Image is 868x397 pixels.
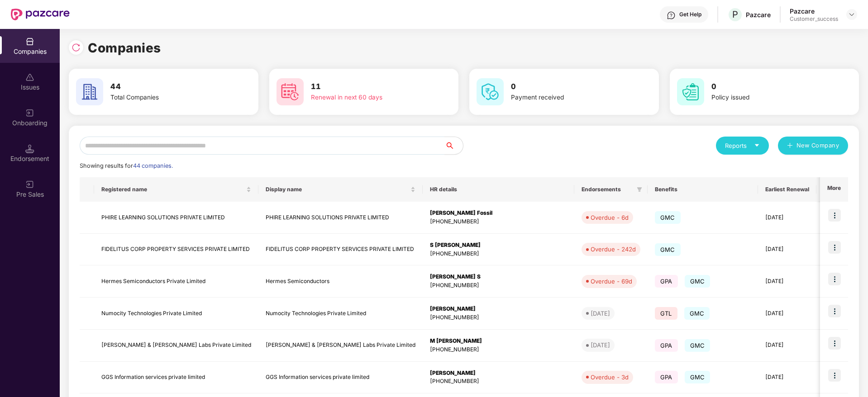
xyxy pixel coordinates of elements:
[477,78,504,105] img: svg+xml;base64,PHN2ZyB4bWxucz0iaHR0cDovL3d3dy53My5vcmcvMjAwMC9zdmciIHdpZHRoPSI2MCIgaGVpZ2h0PSI2MC...
[711,93,825,103] div: Policy issued
[591,373,629,382] div: Overdue - 3d
[582,186,633,193] span: Endorsements
[848,11,855,18] img: svg+xml;base64,PHN2ZyBpZD0iRHJvcGRvd24tMzJ4MzIiIHhtbG5zPSJodHRwOi8vd3d3LnczLm9yZy8yMDAwL3N2ZyIgd2...
[754,142,760,148] span: caret-down
[655,371,678,383] span: GPA
[133,162,173,169] span: 44 companies.
[94,362,258,394] td: GGS Information services private limited
[816,177,855,202] th: Issues
[758,177,816,202] th: Earliest Renewal
[511,93,625,103] div: Payment received
[758,265,816,298] td: [DATE]
[732,9,738,20] span: P
[94,177,258,202] th: Registered name
[430,209,567,217] div: [PERSON_NAME] Fossil
[725,141,760,150] div: Reports
[311,93,425,103] div: Renewal in next 60 days
[444,142,463,149] span: search
[685,275,711,288] span: GMC
[430,369,567,378] div: [PERSON_NAME]
[820,177,848,202] th: More
[758,362,816,394] td: [DATE]
[94,265,258,298] td: Hermes Semiconductors Private Limited
[94,234,258,266] td: FIDELITUS CORP PROPERTY SERVICES PRIVATE LIMITED
[430,313,567,322] div: [PHONE_NUMBER]
[758,202,816,234] td: [DATE]
[25,180,34,189] img: svg+xml;base64,PHN2ZyB3aWR0aD0iMjAiIGhlaWdodD0iMjAiIHZpZXdCb3g9IjAgMCAyMCAyMCIgZmlsbD0ibm9uZSIgeG...
[787,142,793,150] span: plus
[655,243,681,256] span: GMC
[796,141,839,150] span: New Company
[655,307,677,320] span: GTL
[258,202,423,234] td: PHIRE LEARNING SOLUTIONS PRIVATE LIMITED
[110,81,224,93] h3: 44
[94,202,258,234] td: PHIRE LEARNING SOLUTIONS PRIVATE LIMITED
[667,11,676,20] img: svg+xml;base64,PHN2ZyBpZD0iSGVscC0zMngzMiIgeG1sbnM9Imh0dHA6Ly93d3cudzMub3JnLzIwMDAvc3ZnIiB3aWR0aD...
[25,109,34,118] img: svg+xml;base64,PHN2ZyB3aWR0aD0iMjAiIGhlaWdodD0iMjAiIHZpZXdCb3g9IjAgMCAyMCAyMCIgZmlsbD0ibm9uZSIgeG...
[444,137,463,155] button: search
[277,78,304,105] img: svg+xml;base64,PHN2ZyB4bWxucz0iaHR0cDovL3d3dy53My5vcmcvMjAwMC9zdmciIHdpZHRoPSI2MCIgaGVpZ2h0PSI2MC...
[648,177,758,202] th: Benefits
[430,281,567,290] div: [PHONE_NUMBER]
[25,37,34,46] img: svg+xml;base64,PHN2ZyBpZD0iQ29tcGFuaWVzIiB4bWxucz0iaHR0cDovL3d3dy53My5vcmcvMjAwMC9zdmciIHdpZHRoPS...
[591,340,610,350] div: [DATE]
[430,217,567,226] div: [PHONE_NUMBER]
[828,337,841,350] img: icon
[778,137,848,155] button: plusNew Company
[591,245,636,254] div: Overdue - 242d
[511,81,625,93] h3: 0
[430,241,567,250] div: S [PERSON_NAME]
[790,7,838,15] div: Pazcare
[423,177,574,202] th: HR details
[311,81,425,93] h3: 11
[685,371,711,383] span: GMC
[758,298,816,330] td: [DATE]
[828,241,841,254] img: icon
[25,73,34,82] img: svg+xml;base64,PHN2ZyBpZD0iSXNzdWVzX2Rpc2FibGVkIiB4bWxucz0iaHR0cDovL3d3dy53My5vcmcvMjAwMC9zdmciIH...
[430,250,567,258] div: [PHONE_NUMBER]
[94,298,258,330] td: Numocity Technologies Private Limited
[94,330,258,362] td: [PERSON_NAME] & [PERSON_NAME] Labs Private Limited
[430,377,567,386] div: [PHONE_NUMBER]
[828,369,841,382] img: icon
[828,305,841,317] img: icon
[758,330,816,362] td: [DATE]
[430,305,567,313] div: [PERSON_NAME]
[828,273,841,285] img: icon
[758,234,816,266] td: [DATE]
[591,213,629,222] div: Overdue - 6d
[790,15,838,23] div: Customer_success
[76,78,103,105] img: svg+xml;base64,PHN2ZyB4bWxucz0iaHR0cDovL3d3dy53My5vcmcvMjAwMC9zdmciIHdpZHRoPSI2MCIgaGVpZ2h0PSI2MC...
[679,11,701,18] div: Get Help
[258,362,423,394] td: GGS Information services private limited
[655,339,678,352] span: GPA
[88,38,161,58] h1: Companies
[684,307,710,320] span: GMC
[637,187,642,192] span: filter
[430,345,567,354] div: [PHONE_NUMBER]
[101,186,244,193] span: Registered name
[655,211,681,224] span: GMC
[266,186,409,193] span: Display name
[711,81,825,93] h3: 0
[258,298,423,330] td: Numocity Technologies Private Limited
[591,277,632,286] div: Overdue - 69d
[80,162,173,169] span: Showing results for
[258,265,423,298] td: Hermes Semiconductors
[635,184,644,195] span: filter
[746,10,771,19] div: Pazcare
[258,234,423,266] td: FIDELITUS CORP PROPERTY SERVICES PRIVATE LIMITED
[25,144,34,153] img: svg+xml;base64,PHN2ZyB3aWR0aD0iMTQuNSIgaGVpZ2h0PSIxNC41IiB2aWV3Qm94PSIwIDAgMTYgMTYiIGZpbGw9Im5vbm...
[591,309,610,318] div: [DATE]
[685,339,711,352] span: GMC
[72,43,81,52] img: svg+xml;base64,PHN2ZyBpZD0iUmVsb2FkLTMyeDMyIiB4bWxucz0iaHR0cDovL3d3dy53My5vcmcvMjAwMC9zdmciIHdpZH...
[11,9,70,20] img: New Pazcare Logo
[258,330,423,362] td: [PERSON_NAME] & [PERSON_NAME] Labs Private Limited
[828,209,841,222] img: icon
[677,78,704,105] img: svg+xml;base64,PHN2ZyB4bWxucz0iaHR0cDovL3d3dy53My5vcmcvMjAwMC9zdmciIHdpZHRoPSI2MCIgaGVpZ2h0PSI2MC...
[258,177,423,202] th: Display name
[430,337,567,345] div: M [PERSON_NAME]
[655,275,678,288] span: GPA
[430,273,567,281] div: [PERSON_NAME] S
[110,93,224,103] div: Total Companies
